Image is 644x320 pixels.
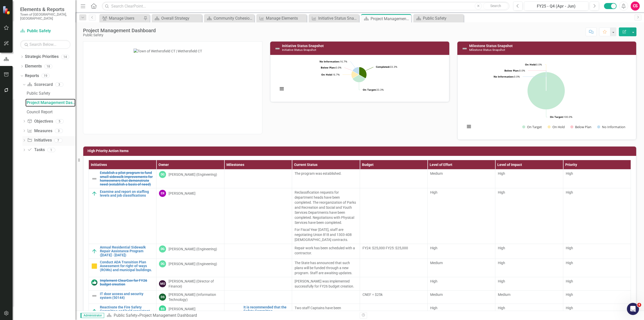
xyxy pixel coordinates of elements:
[80,313,104,318] span: Administrator
[550,115,563,119] tspan: On Target:
[321,73,332,76] tspan: On Hold:
[169,172,217,177] div: [PERSON_NAME] (Engineering)
[563,277,631,290] td: Double-Click to Edit
[371,16,410,22] div: Project Management Dashboard
[318,15,358,21] div: Initiative Status Snapshot
[89,188,156,244] td: Double-Click to Edit Right Click for Context Menu
[430,293,443,297] span: Medium
[169,292,221,302] div: [PERSON_NAME] (Information Technology)
[427,188,495,244] td: Double-Click to Edit
[495,244,563,259] td: Double-Click to Edit
[495,188,563,244] td: Double-Click to Edit
[566,246,573,250] span: High
[321,66,341,69] text: 0.0%
[321,66,336,69] tspan: Below Plan:
[134,49,212,127] img: Town of Wethersfield CT | Wethersfield CT
[89,244,156,259] td: Double-Click to Edit Right Click for Context Menu
[563,290,631,304] td: Double-Click to Edit
[430,246,437,250] span: High
[278,85,285,92] button: View chart menu, Chart
[498,171,505,175] span: High
[463,59,630,134] svg: Interactive chart
[55,129,63,133] div: 3
[27,82,53,88] a: Scorecard
[351,71,359,78] path: On Hold, 2.
[363,293,383,297] span: CNEF = $25k
[169,279,221,289] div: [PERSON_NAME] (Director of Finance)
[91,308,97,314] img: On Target
[25,73,39,79] a: Reports
[169,246,217,252] div: [PERSON_NAME] (Engineering)
[295,260,357,275] p: The State has announced that such plans will be funded through a new program. Staff are awaiting ...
[100,292,154,300] a: IT door access and security system (50144)
[27,100,75,105] div: Project Management Dashboard
[550,115,572,119] text: 100.0%
[20,12,70,21] small: Town of [GEOGRAPHIC_DATA], [GEOGRAPHIC_DATA]
[25,108,75,116] a: Council Report
[321,73,340,76] text: 16.7%
[27,110,75,114] div: Council Report
[161,15,201,21] div: Overall Strategy
[156,259,224,277] td: Double-Click to Edit
[430,261,443,265] span: Medium
[89,277,156,290] td: Double-Click to Edit Right Click for Context Menu
[360,259,427,277] td: Double-Click to Edit
[91,191,97,197] img: On Target
[88,149,634,153] h3: High Priority Action Items
[360,244,427,259] td: Double-Click to Edit
[427,277,495,290] td: Double-Click to Edit
[631,2,640,11] button: CS
[27,137,52,143] a: Initiatives
[427,169,495,188] td: Double-Click to Edit
[566,261,573,265] span: High
[156,244,224,259] td: Double-Click to Edit
[430,171,443,175] span: Medium
[275,59,444,97] div: Chart. Highcharts interactive chart.
[292,277,360,290] td: Double-Click to Edit
[353,75,365,82] path: On Target, 4.
[363,88,384,91] text: 33.3%
[359,67,367,78] path: Completed, 4.
[430,306,437,310] span: High
[498,261,505,265] span: High
[524,2,588,11] button: FY25 - Q4 (Apr - Jun)
[498,279,505,283] span: High
[295,171,357,176] p: The program was established.
[100,260,154,272] a: Conduct ADA Transition Plan Assessment for right-of-ways (ROWs) and municipal buildings.
[27,91,75,96] div: Public Safety
[156,277,224,290] td: Double-Click to Edit
[522,125,542,129] button: Show On Target
[169,191,195,196] div: [PERSON_NAME]
[495,290,563,304] td: Double-Click to Edit
[205,15,253,21] a: Community Cohesion and Vibrancy
[214,15,253,21] div: Community Cohesion and Vibrancy
[100,245,154,257] a: Annual Residential Sidewalk Repair Assistance Program ([DATE] - [DATE])
[25,99,75,107] a: Project Management Dashboard
[89,290,156,304] td: Double-Click to Edit Right Click for Context Menu
[83,28,156,33] div: Project Management Dashboard
[319,60,340,63] tspan: No Information:
[282,44,324,48] a: Initiative Status Snapshot
[100,305,154,317] a: Reactivate the Fire Safety Committee and hold consistent monthly meetings
[159,245,166,253] div: DG
[27,128,52,134] a: Measures
[27,147,45,153] a: Tasks
[2,6,11,15] img: ClearPoint Strategy
[25,54,59,60] a: Strategic Priorities
[498,190,505,194] span: High
[295,279,357,289] p: [PERSON_NAME] was implemented successfully for FY26 budget creation.
[282,48,316,52] small: Initiative Status Snapshot
[274,46,280,52] img: Not Defined
[430,279,437,283] span: High
[363,88,376,91] tspan: On Target:
[566,279,573,283] span: High
[47,148,55,152] div: 1
[469,48,505,52] small: Milestone Status Snapshot
[363,246,408,250] span: FY24: $25,000 FY25: $25,000
[462,46,468,52] img: Not Defined
[427,244,495,259] td: Double-Click to Edit
[107,313,356,318] div: »
[427,290,495,304] td: Double-Click to Edit
[20,6,70,12] span: Elements & Reports
[100,279,154,287] a: Implement ClearGov for FY26 budget creation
